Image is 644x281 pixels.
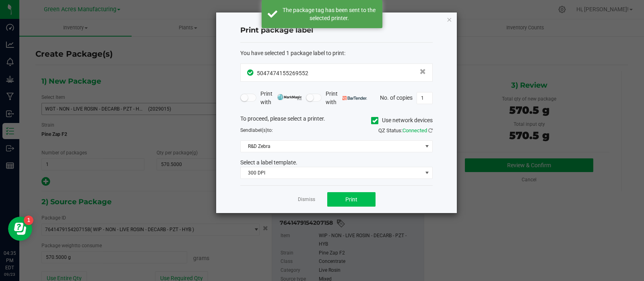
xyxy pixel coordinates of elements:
[241,141,422,152] span: R&D Zebra
[234,158,439,167] div: Select a label template.
[240,49,433,57] div: :
[260,90,302,107] span: Print with
[240,25,433,36] h4: Print package label
[277,94,302,100] img: mark_magic_cybra.png
[402,127,427,133] span: Connected
[247,68,255,77] span: In Sync
[251,127,267,133] span: label(s)
[240,127,273,133] span: Send to:
[240,50,344,56] span: You have selected 1 package label to print
[234,115,439,127] div: To proceed, please select a printer.
[257,70,308,76] span: 5047474155269552
[371,116,433,125] label: Use network devices
[282,6,376,22] div: The package tag has been sent to the selected printer.
[345,196,357,203] span: Print
[298,196,315,203] a: Dismiss
[343,96,367,100] img: bartender.png
[378,127,433,133] span: QZ Status:
[24,215,33,225] iframe: Resource center unread badge
[326,90,367,107] span: Print with
[380,94,413,101] span: No. of copies
[327,192,376,207] button: Print
[241,167,422,178] span: 300 DPI
[8,217,32,241] iframe: Resource center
